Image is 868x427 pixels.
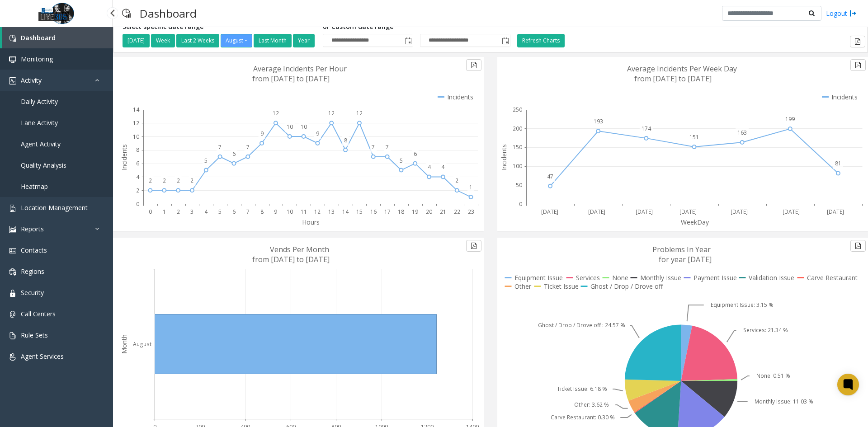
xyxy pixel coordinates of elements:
[123,23,316,31] h5: Select specific date range
[466,59,481,71] button: Export to pdf
[516,181,522,189] text: 50
[743,326,788,334] text: Services: 21.34 %
[136,160,139,167] text: 6
[136,187,139,194] text: 2
[21,140,61,148] span: Agent Activity
[323,23,510,31] h5: or Custom date range
[588,208,605,216] text: [DATE]
[737,129,747,136] text: 163
[541,208,558,216] text: [DATE]
[850,59,866,71] button: Export to pdf
[455,177,458,184] text: 2
[190,177,193,184] text: 2
[517,34,565,47] button: Refresh Charts
[21,331,48,339] span: Rule Sets
[826,9,857,18] a: Logout
[254,34,292,47] button: Last Month
[440,208,446,216] text: 21
[835,160,841,167] text: 81
[9,56,16,63] img: 'icon'
[135,2,201,24] h3: Dashboard
[204,157,208,164] text: 5
[9,35,16,42] img: 'icon'
[466,240,481,252] button: Export to pdf
[9,268,16,276] img: 'icon'
[122,2,131,24] img: pageIcon
[328,208,335,216] text: 13
[314,208,321,216] text: 12
[270,244,329,254] text: Vends Per Month
[849,9,857,18] img: logout
[574,401,609,408] text: Other: 3.62 %
[21,310,56,318] span: Call Centers
[634,74,712,84] text: from [DATE] to [DATE]
[120,144,128,170] text: Incidents
[21,246,47,254] span: Contacts
[652,244,711,254] text: Problems In Year
[681,218,709,226] text: WeekDay
[342,208,349,216] text: 14
[246,208,250,216] text: 7
[557,385,607,393] text: Ticket Issue: 6.18 %
[538,321,625,329] text: Ghost / Drop / Drove off : 24.57 %
[356,109,363,117] text: 12
[594,117,603,125] text: 193
[689,133,699,141] text: 151
[21,182,48,191] span: Heatmap
[133,133,139,141] text: 10
[287,208,293,216] text: 10
[21,225,44,233] span: Reports
[246,143,250,151] text: 7
[133,340,151,348] text: August
[642,125,651,132] text: 174
[21,76,42,84] span: Activity
[21,352,64,361] span: Agent Services
[252,74,330,84] text: from [DATE] to [DATE]
[9,226,16,233] img: 'icon'
[133,106,140,113] text: 14
[9,205,16,212] img: 'icon'
[344,136,347,144] text: 8
[9,77,16,84] img: 'icon'
[21,33,56,42] span: Dashboard
[827,208,844,216] text: [DATE]
[9,247,16,254] img: 'icon'
[850,36,865,47] button: Export to pdf
[252,254,330,264] text: from [DATE] to [DATE]
[9,332,16,339] img: 'icon'
[21,203,88,212] span: Location Management
[133,119,139,127] text: 12
[731,208,748,216] text: [DATE]
[218,143,222,151] text: 7
[136,200,139,208] text: 0
[149,208,152,216] text: 0
[441,163,445,171] text: 4
[232,150,236,158] text: 6
[428,163,431,171] text: 4
[755,398,813,405] text: Monthly Issue: 11.03 %
[403,34,413,47] span: Toggle popup
[177,177,180,184] text: 2
[163,208,166,216] text: 1
[500,34,510,47] span: Toggle popup
[9,290,16,297] img: 'icon'
[547,173,553,180] text: 47
[370,208,377,216] text: 16
[9,311,16,318] img: 'icon'
[469,183,472,191] text: 1
[136,173,140,181] text: 4
[21,288,44,297] span: Security
[414,150,417,158] text: 6
[221,34,252,47] button: August
[386,143,389,151] text: 7
[412,208,418,216] text: 19
[163,177,166,184] text: 2
[513,106,522,113] text: 250
[190,208,193,216] text: 3
[500,144,508,170] text: Incidents
[21,267,44,276] span: Regions
[398,208,404,216] text: 18
[850,240,866,252] button: Export to pdf
[679,208,697,216] text: [DATE]
[519,200,522,208] text: 0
